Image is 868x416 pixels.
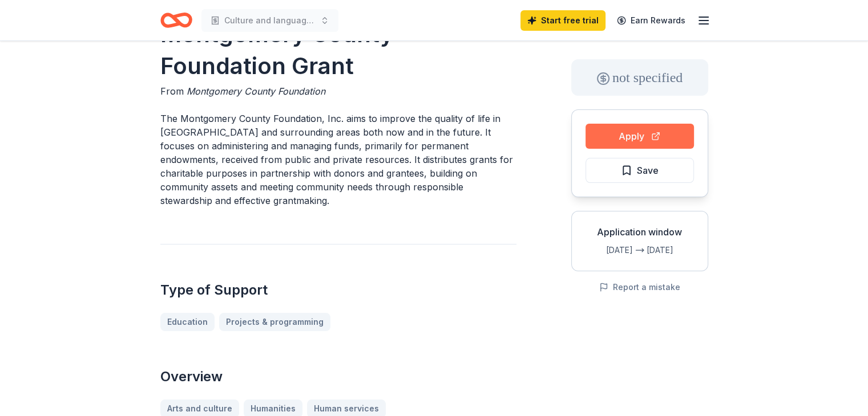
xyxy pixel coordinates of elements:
[187,85,325,97] span: Montgomery County Foundation
[201,9,338,32] button: Culture and language Program
[160,18,516,82] h1: Montgomery County Foundation Grant
[586,158,694,183] button: Save
[160,368,516,386] h2: Overview
[224,14,316,27] span: Culture and language Program
[219,313,330,331] a: Projects & programming
[160,84,516,98] div: From
[160,281,516,299] h2: Type of Support
[571,59,708,96] div: not specified
[599,280,680,294] button: Report a mistake
[610,10,692,31] a: Earn Rewards
[160,7,192,34] a: Home
[647,243,699,257] div: [DATE]
[581,243,633,257] div: [DATE]
[160,112,516,207] p: The Montgomery County Foundation, Inc. aims to improve the quality of life in [GEOGRAPHIC_DATA] a...
[520,10,605,31] a: Start free trial
[586,124,694,149] button: Apply
[581,225,699,239] div: Application window
[160,313,215,331] a: Education
[637,163,659,178] span: Save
